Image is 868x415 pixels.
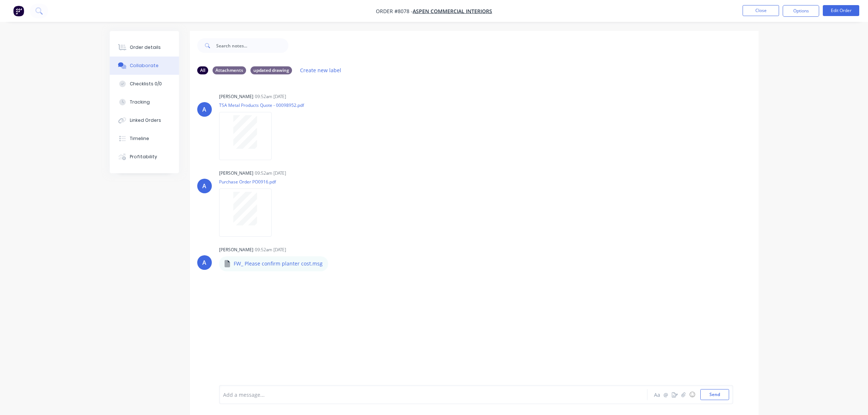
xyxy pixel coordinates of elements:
[219,247,253,253] div: [PERSON_NAME]
[700,389,729,400] button: Send
[234,260,323,267] p: FW_ Please confirm planter cost.msg
[110,75,179,93] button: Checklists 0/0
[219,170,253,177] div: [PERSON_NAME]
[202,258,206,267] div: A
[130,44,161,51] div: Order details
[110,129,179,148] button: Timeline
[688,390,697,399] button: ☺
[743,5,779,16] button: Close
[110,57,179,75] button: Collaborate
[823,5,859,16] button: Edit Order
[219,179,279,185] p: Purchase Order PO0916.pdf
[255,247,286,253] div: 09:52am [DATE]
[130,117,161,124] div: Linked Orders
[110,93,179,111] button: Tracking
[376,8,413,15] span: Order #8078 -
[296,65,345,75] button: Create new label
[202,105,206,114] div: A
[255,170,286,177] div: 09:52am [DATE]
[130,81,162,87] div: Checklists 0/0
[110,38,179,57] button: Order details
[216,38,288,53] input: Search notes...
[130,99,150,105] div: Tracking
[110,148,179,166] button: Profitability
[219,93,253,100] div: [PERSON_NAME]
[202,182,206,190] div: A
[110,111,179,129] button: Linked Orders
[413,8,492,15] a: Aspen Commercial Interiors
[662,390,670,399] button: @
[13,5,24,16] img: Factory
[783,5,819,17] button: Options
[130,62,159,69] div: Collaborate
[213,66,246,74] div: Attachments
[130,135,149,142] div: Timeline
[130,154,157,160] div: Profitability
[255,93,286,100] div: 09:52am [DATE]
[653,390,662,399] button: Aa
[219,102,304,108] p: TSA Metal Products Quote - 00098952.pdf
[197,66,208,74] div: All
[250,66,292,74] div: updated drawing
